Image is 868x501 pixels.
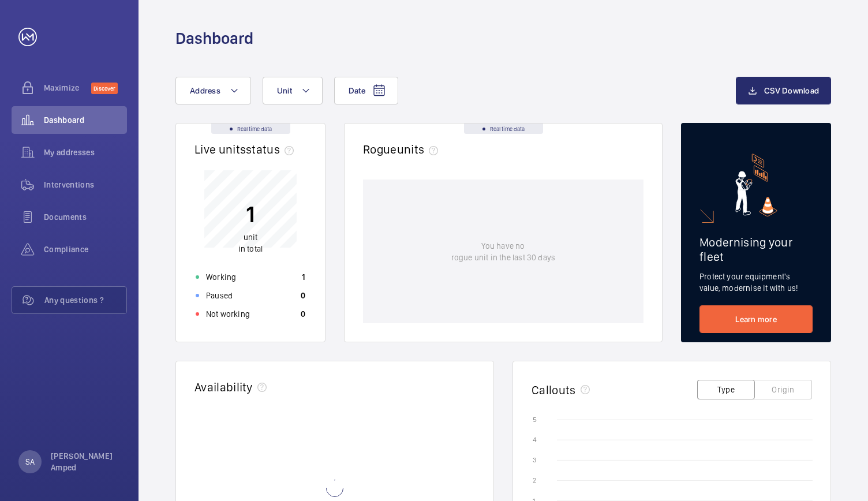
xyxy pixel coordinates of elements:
[363,142,443,156] h2: Rogue
[175,77,251,104] button: Address
[334,77,398,104] button: Date
[263,77,323,104] button: Unit
[25,456,35,468] p: SA
[532,383,576,397] h2: Callouts
[175,28,253,49] h1: Dashboard
[244,233,258,242] span: unit
[533,456,537,464] text: 3
[194,380,253,394] h2: Availability
[764,86,819,95] span: CSV Download
[301,308,305,320] p: 0
[206,271,236,283] p: Working
[44,211,127,223] span: Documents
[397,142,443,156] span: units
[44,244,127,255] span: Compliance
[277,86,292,95] span: Unit
[91,83,118,94] span: Discover
[51,450,120,473] p: [PERSON_NAME] Amped
[754,380,812,399] button: Origin
[533,476,536,484] text: 2
[44,179,127,190] span: Interventions
[301,290,305,301] p: 0
[190,86,220,95] span: Address
[238,231,263,255] p: in total
[44,294,126,306] span: Any questions ?
[451,240,555,263] p: You have no rogue unit in the last 30 days
[246,142,298,156] span: status
[697,380,755,399] button: Type
[464,124,543,134] div: Real time data
[206,290,233,301] p: Paused
[736,77,831,104] button: CSV Download
[44,114,127,126] span: Dashboard
[349,86,365,95] span: Date
[533,436,537,444] text: 4
[533,416,537,424] text: 5
[238,200,263,229] p: 1
[194,142,298,156] h2: Live units
[699,235,813,264] h2: Modernising your fleet
[44,82,91,94] span: Maximize
[735,154,777,216] img: marketing-card.svg
[44,147,127,158] span: My addresses
[302,271,305,283] p: 1
[206,308,250,320] p: Not working
[699,305,813,333] a: Learn more
[699,271,813,294] p: Protect your equipment's value, modernise it with us!
[211,124,290,134] div: Real time data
